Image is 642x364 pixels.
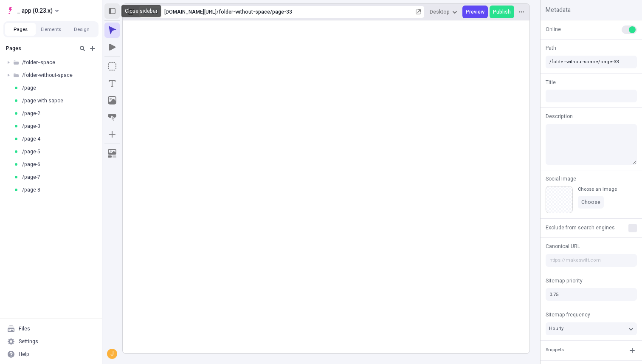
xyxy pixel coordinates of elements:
button: Image [104,93,120,108]
input: https://makeswift.com [546,254,637,267]
span: Publish [493,8,511,15]
span: Social Image [546,175,576,183]
button: Preview [462,6,488,18]
span: Description [546,113,573,120]
button: Elements [36,23,66,36]
span: _ app (0.23.x) [17,6,53,16]
span: Path [546,44,556,52]
button: Button [104,110,120,125]
span: /folder-without-space [22,72,73,79]
div: Help [19,351,29,358]
span: /page-6 [22,161,40,168]
span: /page-5 [22,148,40,155]
span: Desktop [430,8,450,15]
span: /page-2 [22,110,40,117]
button: Choose [578,196,604,209]
span: Choose [581,199,600,206]
span: Title [546,79,556,86]
button: Hourly [546,322,637,335]
div: Snippets [546,347,564,354]
div: Files [19,325,30,332]
button: Text [104,76,120,91]
div: Choose an image [578,186,617,192]
button: Desktop [426,6,461,18]
span: Preview [466,8,484,15]
span: /page [22,85,36,91]
button: Open locale picker [141,8,161,16]
span: Exclude from search engines [546,224,615,231]
button: Design [66,23,97,36]
span: Canonical URL [546,243,580,250]
span: Sitemap frequency [546,311,590,319]
div: Pages [6,45,74,52]
button: Publish [490,6,514,18]
span: /page-4 [22,135,40,142]
span: /folder--space [22,59,55,66]
button: Pages [5,23,36,36]
span: Hourly [549,325,563,332]
span: /page-8 [22,186,40,193]
span: Sitemap priority [546,277,583,285]
div: [URL][DOMAIN_NAME] [164,8,217,15]
button: Add new [87,43,98,54]
span: /page-3 [22,123,40,130]
div: folder-without-space/page-33 [219,8,414,15]
span: en-US [144,8,158,16]
span: Online [546,25,561,33]
div: / [217,8,219,15]
div: Settings [19,338,38,345]
button: Box [104,59,120,74]
button: Select site [3,4,62,17]
span: /page-7 [22,174,40,181]
span: /page with sapce [22,97,63,104]
div: j [108,350,116,358]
